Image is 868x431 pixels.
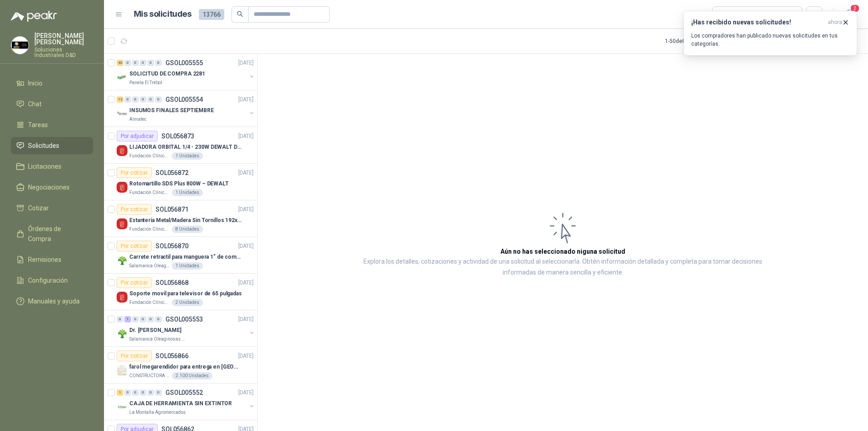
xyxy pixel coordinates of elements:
div: 0 [155,96,162,103]
div: 1 - 50 de 8074 [665,34,724,48]
p: Salamanca Oleaginosas SAS [129,262,170,270]
a: Inicio [11,75,93,92]
p: [DATE] [238,59,254,67]
div: 0 [147,96,154,103]
div: 0 [124,96,131,103]
p: Explora los detalles, cotizaciones y actividad de una solicitud al seleccionarla. Obtén informaci... [348,256,778,278]
span: Chat [28,99,42,109]
div: Por cotizar [117,204,152,215]
div: 0 [147,389,154,396]
img: Company Logo [117,109,127,119]
div: 2 Unidades [172,299,203,306]
p: [DATE] [238,242,254,251]
a: Licitaciones [11,158,93,175]
span: Licitaciones [28,161,61,171]
a: Por adjudicarSOL056873[DATE] Company LogoLIJADORA ORBITAL 1/4 - 230W DEWALT DWE6411-B3Fundación C... [104,127,257,164]
p: SOL056868 [156,279,189,286]
div: 8 Unidades [172,226,203,233]
p: Rotomartillo SDS Plus 800W – DEWALT [129,180,229,188]
div: Por cotizar [117,277,152,288]
p: [DATE] [238,95,254,104]
h1: Mis solicitudes [134,8,192,21]
div: 0 [155,389,162,396]
span: ahora [828,19,842,26]
span: Solicitudes [28,141,59,151]
a: Por cotizarSOL056866[DATE] Company Logofarol megarendidor para entrega en [GEOGRAPHIC_DATA]CONSTR... [104,347,257,384]
p: GSOL005553 [165,316,203,322]
p: GSOL005554 [165,96,203,103]
p: Fundación Clínica Shaio [129,189,170,196]
div: Por adjudicar [117,131,158,142]
a: 0 1 0 0 0 0 GSOL005553[DATE] Company LogoDr. [PERSON_NAME]Salamanca Oleaginosas SAS [117,314,255,343]
span: Tareas [28,120,48,130]
div: 40 [117,60,123,66]
div: 0 [132,60,139,66]
a: Remisiones [11,251,93,268]
p: [DATE] [238,132,254,141]
p: GSOL005555 [165,60,203,66]
img: Company Logo [117,72,127,83]
p: SOL056870 [156,243,189,249]
p: SOL056873 [161,133,194,139]
span: Remisiones [28,255,61,265]
p: Dr. [PERSON_NAME] [129,326,181,335]
div: 2.100 Unidades [172,372,212,379]
p: SOL056871 [156,206,189,213]
p: LIJADORA ORBITAL 1/4 - 230W DEWALT DWE6411-B3 [129,143,242,152]
div: 0 [124,60,131,66]
div: 1 [117,389,123,396]
h3: Aún no has seleccionado niguna solicitud [500,246,625,256]
a: Configuración [11,272,93,289]
div: Por cotizar [117,241,152,251]
div: 0 [132,389,139,396]
a: Órdenes de Compra [11,220,93,247]
span: 13766 [199,9,224,20]
span: Manuales y ayuda [28,296,80,306]
p: Panela El Trébol [129,79,162,86]
img: Company Logo [117,255,127,266]
div: 12 [117,96,123,103]
p: La Montaña Agromercados [129,409,186,416]
h3: ¡Has recibido nuevas solicitudes! [691,19,824,26]
span: Negociaciones [28,182,70,192]
span: Configuración [28,275,68,285]
span: search [237,11,243,17]
p: [PERSON_NAME] [PERSON_NAME] [34,33,93,45]
button: 2 [841,6,857,23]
div: 0 [140,389,146,396]
p: farol megarendidor para entrega en [GEOGRAPHIC_DATA] [129,363,242,371]
div: 0 [117,316,123,322]
span: Cotizar [28,203,49,213]
p: Soporte movil para televisor de 65 pulgadas [129,289,242,298]
img: Company Logo [11,37,28,54]
div: 1 Unidades [172,189,203,196]
a: Por cotizarSOL056870[DATE] Company LogoCarrete retractil para manguera 1" de combustibleSalamanca... [104,237,257,274]
p: CAJA DE HERRAMIENTA SIN EXTINTOR [129,399,232,408]
p: CONSTRUCTORA GRUPO FIP [129,372,170,379]
img: Company Logo [117,365,127,376]
p: SOL056872 [156,170,189,176]
a: Cotizar [11,199,93,217]
button: ¡Has recibido nuevas solicitudes!ahora Los compradores han publicado nuevas solicitudes en tus ca... [684,11,857,56]
div: 0 [155,60,162,66]
div: 0 [132,96,139,103]
p: GSOL005552 [165,389,203,396]
a: Por cotizarSOL056871[DATE] Company LogoEstantería Metal/Madera Sin Tornillos 192x100x50 cm 5 Nive... [104,200,257,237]
p: [DATE] [238,279,254,287]
p: [DATE] [238,169,254,177]
a: Por cotizarSOL056868[DATE] Company LogoSoporte movil para televisor de 65 pulgadasFundación Clíni... [104,274,257,310]
p: Almatec [129,116,146,123]
img: Company Logo [117,145,127,156]
a: Negociaciones [11,179,93,196]
div: Por cotizar [117,350,152,361]
a: Por cotizarSOL056872[DATE] Company LogoRotomartillo SDS Plus 800W – DEWALTFundación Clínica Shaio... [104,164,257,200]
p: Salamanca Oleaginosas SAS [129,336,186,343]
div: Por cotizar [117,167,152,178]
p: INSUMOS FINALES SEPTIEMBRE [129,106,214,115]
a: 1 0 0 0 0 0 GSOL005552[DATE] Company LogoCAJA DE HERRAMIENTA SIN EXTINTORLa Montaña Agromercados [117,387,255,416]
span: Inicio [28,78,42,88]
img: Company Logo [117,218,127,229]
span: Órdenes de Compra [28,224,85,244]
p: Soluciones Industriales D&D [34,47,93,58]
div: 0 [140,316,146,322]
